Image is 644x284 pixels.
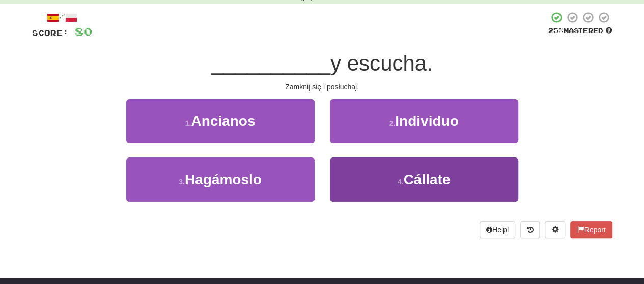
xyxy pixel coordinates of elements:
[389,119,395,128] small: 2 .
[548,26,564,35] span: 25 %
[480,221,516,238] button: Help!
[330,99,518,143] button: 2.Individuo
[395,113,458,129] span: Individuo
[211,51,330,75] span: __________
[548,26,612,36] div: Mastered
[398,178,404,186] small: 4 .
[32,28,69,37] span: Score:
[520,221,540,238] button: Round history (alt+y)
[185,172,262,187] span: Hagámoslo
[185,119,191,128] small: 1 .
[191,113,255,129] span: Ancianos
[403,172,450,187] span: Cállate
[32,11,92,24] div: /
[570,221,612,238] button: Report
[32,82,612,92] div: Zamknij się i posłuchaj.
[330,51,433,75] span: y escucha.
[75,25,92,38] span: 80
[126,157,315,202] button: 3.Hagámoslo
[179,178,185,186] small: 3 .
[126,99,315,143] button: 1.Ancianos
[330,157,518,202] button: 4.Cállate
